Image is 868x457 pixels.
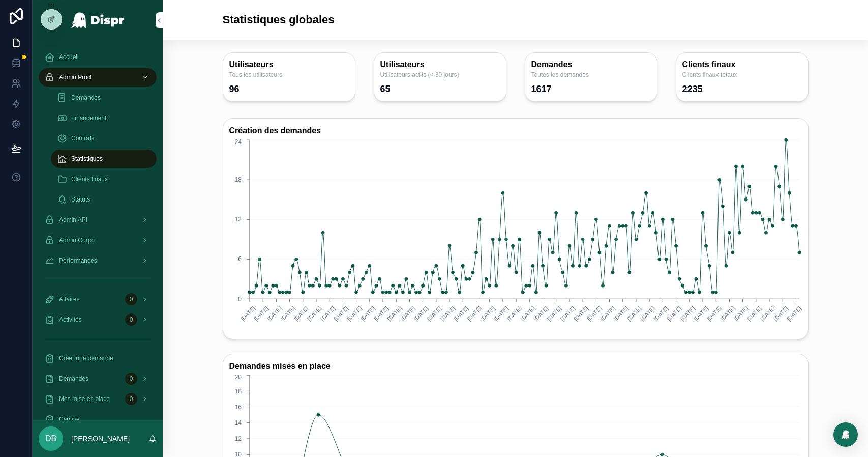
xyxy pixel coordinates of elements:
div: scrollable content [33,41,163,420]
text: [DATE] [439,305,456,322]
text: [DATE] [412,305,429,322]
span: Demandes [71,94,101,102]
text: [DATE] [679,305,696,322]
a: Affaires0 [39,290,157,308]
span: Statuts [71,195,90,204]
span: Utilisateurs actifs (< 30 jours) [380,71,500,79]
text: [DATE] [453,305,469,322]
a: Activités0 [39,310,157,329]
text: [DATE] [599,305,616,322]
div: 2235 [682,83,703,95]
text: [DATE] [386,305,403,322]
a: Statistiques [51,150,157,168]
text: [DATE] [719,305,736,322]
tspan: 24 [234,138,242,146]
text: [DATE] [745,305,762,322]
a: Créer une demande [39,349,157,367]
text: [DATE] [652,305,669,322]
img: App logo [71,12,125,28]
h3: Demandes [531,59,651,71]
a: Clients finaux [51,170,157,188]
a: Captive [39,410,157,429]
text: [DATE] [466,305,483,322]
text: [DATE] [639,305,655,322]
a: Financement [51,109,157,127]
tspan: 16 [234,404,242,411]
span: Activités [59,316,82,324]
span: Demandes [59,375,88,383]
div: Open Intercom Messenger [833,422,858,447]
text: [DATE] [546,305,562,322]
span: Toutes les demandes [531,71,651,79]
tspan: 18 [234,176,242,183]
tspan: 12 [234,216,242,223]
h3: Clients finaux [682,59,802,71]
text: [DATE] [559,305,576,322]
span: DB [45,433,56,445]
text: [DATE] [333,305,349,322]
text: [DATE] [505,305,522,322]
text: [DATE] [479,305,496,322]
span: Captive [59,415,80,423]
tspan: 6 [238,255,242,263]
div: 96 [229,83,240,95]
a: Demandes [51,89,157,107]
div: 0 [125,293,137,305]
text: [DATE] [519,305,536,322]
span: Affaires [59,295,79,303]
text: [DATE] [772,305,789,322]
div: 0 [125,313,137,326]
tspan: 20 [234,374,242,381]
a: Admin API [39,211,157,229]
h3: Utilisateurs [229,59,349,71]
span: Tous les utilisateurs [229,71,349,79]
text: [DATE] [426,305,442,322]
div: chart [229,137,802,333]
span: Admin API [59,216,87,224]
span: Admin Corpo [59,236,95,244]
a: Admin Prod [39,68,157,87]
span: Statistiques [71,155,103,163]
a: Performances [39,251,157,270]
h3: Demandes mises en place [229,360,802,373]
text: [DATE] [292,305,309,322]
text: [DATE] [306,305,322,322]
span: Performances [59,256,97,265]
text: [DATE] [732,305,749,322]
text: [DATE] [359,305,376,322]
text: [DATE] [612,305,629,322]
a: Accueil [39,48,157,66]
text: [DATE] [625,305,642,322]
a: Statuts [51,190,157,209]
text: [DATE] [372,305,389,322]
span: Créer une demande [59,354,113,362]
div: 1617 [531,83,552,95]
a: Contrats [51,129,157,148]
text: [DATE] [399,305,416,322]
span: Mes mise en place [59,395,110,403]
a: Demandes0 [39,369,157,388]
tspan: 0 [238,295,242,302]
a: Admin Corpo [39,231,157,249]
span: Clients finaux totaux [682,71,802,79]
span: Financement [71,114,106,122]
text: [DATE] [586,305,603,322]
text: [DATE] [252,305,269,322]
text: [DATE] [572,305,589,322]
text: [DATE] [532,305,549,322]
span: Admin Prod [59,73,91,81]
tspan: 18 [234,388,242,395]
div: 65 [380,83,391,95]
text: [DATE] [705,305,722,322]
text: [DATE] [666,305,682,322]
text: [DATE] [279,305,296,322]
tspan: 12 [234,436,242,443]
tspan: 14 [234,419,242,426]
text: [DATE] [346,305,363,322]
a: Mes mise en place0 [39,390,157,408]
h3: Utilisateurs [380,59,500,71]
text: [DATE] [239,305,256,322]
span: Contrats [71,134,94,142]
h1: Statistiques globales [223,12,335,28]
text: [DATE] [692,305,709,322]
